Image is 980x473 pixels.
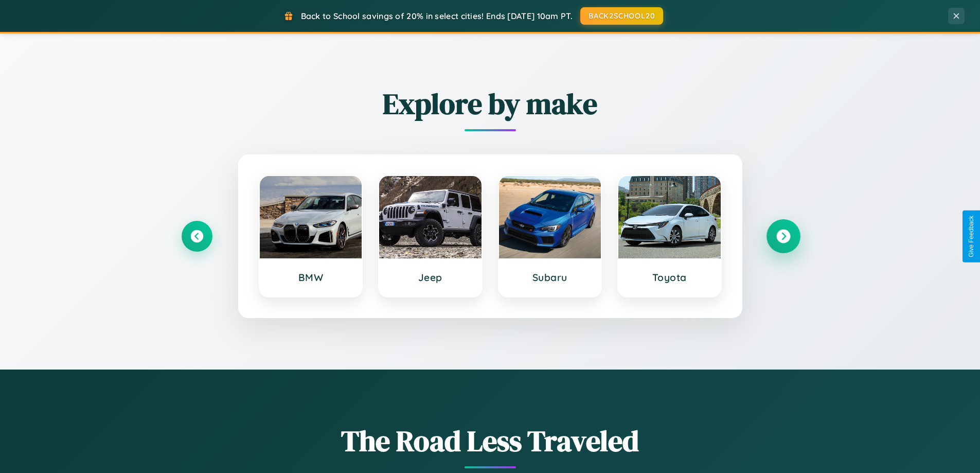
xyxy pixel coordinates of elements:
[968,216,975,257] div: Give Feedback
[580,7,663,25] button: BACK2SCHOOL20
[389,271,471,284] h3: Jeep
[182,84,799,124] h2: Explore by make
[270,271,352,284] h3: BMW
[182,421,799,461] h1: The Road Less Traveled
[301,11,573,21] span: Back to School savings of 20% in select cities! Ends [DATE] 10am PT.
[509,271,591,284] h3: Subaru
[629,271,710,284] h3: Toyota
